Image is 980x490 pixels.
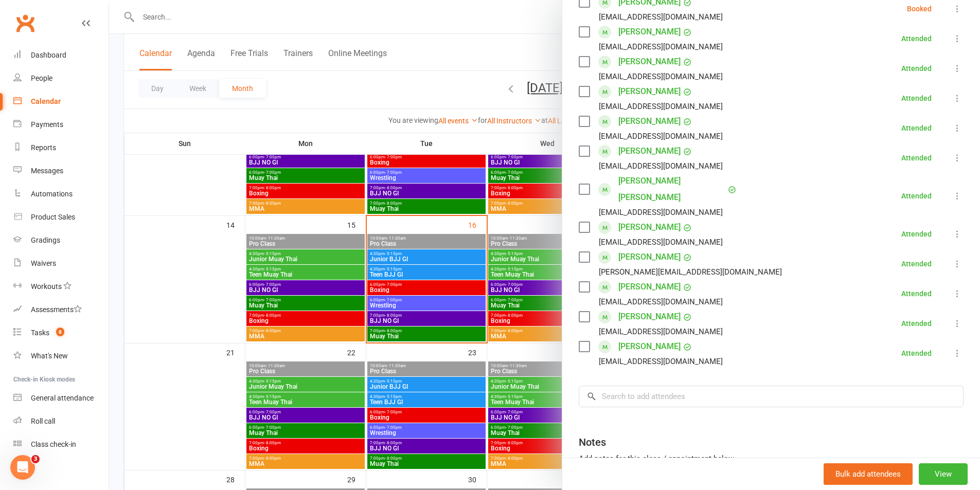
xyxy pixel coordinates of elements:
[599,295,723,308] div: [EMAIL_ADDRESS][DOMAIN_NAME]
[31,236,60,244] div: Gradings
[618,83,681,100] a: [PERSON_NAME]
[579,452,964,465] div: Add notes for this class / appointment below
[31,120,63,129] div: Payments
[31,394,94,402] div: General attendance
[618,24,681,40] a: [PERSON_NAME]
[618,338,681,355] a: [PERSON_NAME]
[599,100,723,113] div: [EMAIL_ADDRESS][DOMAIN_NAME]
[13,113,109,136] a: Payments
[13,206,109,229] a: Product Sales
[618,249,681,265] a: [PERSON_NAME]
[31,352,68,360] div: What's New
[13,44,109,67] a: Dashboard
[13,136,109,159] a: Reports
[31,455,40,463] span: 3
[618,143,681,159] a: [PERSON_NAME]
[13,252,109,275] a: Waivers
[618,173,725,206] a: [PERSON_NAME] [PERSON_NAME]
[901,154,932,161] div: Attended
[13,433,109,456] a: Class kiosk mode
[901,35,932,42] div: Attended
[907,5,932,12] div: Booked
[618,279,681,295] a: [PERSON_NAME]
[618,308,681,325] a: [PERSON_NAME]
[579,435,606,449] div: Notes
[31,282,62,291] div: Workouts
[31,97,61,105] div: Calendar
[599,10,723,24] div: [EMAIL_ADDRESS][DOMAIN_NAME]
[618,53,681,70] a: [PERSON_NAME]
[901,192,932,199] div: Attended
[13,229,109,252] a: Gradings
[31,190,73,198] div: Automations
[579,386,964,407] input: Search to add attendees
[599,265,782,279] div: [PERSON_NAME][EMAIL_ADDRESS][DOMAIN_NAME]
[901,320,932,327] div: Attended
[31,259,56,267] div: Waivers
[13,159,109,183] a: Messages
[31,213,75,221] div: Product Sales
[13,67,109,90] a: People
[31,167,63,175] div: Messages
[901,260,932,267] div: Attended
[901,350,932,357] div: Attended
[31,143,56,152] div: Reports
[824,463,913,485] button: Bulk add attendees
[901,124,932,132] div: Attended
[31,440,76,448] div: Class check-in
[31,305,82,314] div: Assessments
[599,235,723,249] div: [EMAIL_ADDRESS][DOMAIN_NAME]
[599,130,723,143] div: [EMAIL_ADDRESS][DOMAIN_NAME]
[599,159,723,173] div: [EMAIL_ADDRESS][DOMAIN_NAME]
[31,51,66,59] div: Dashboard
[13,387,109,410] a: General attendance kiosk mode
[13,183,109,206] a: Automations
[599,70,723,83] div: [EMAIL_ADDRESS][DOMAIN_NAME]
[599,206,723,219] div: [EMAIL_ADDRESS][DOMAIN_NAME]
[12,10,38,36] a: Clubworx
[901,230,932,238] div: Attended
[618,113,681,130] a: [PERSON_NAME]
[13,90,109,113] a: Calendar
[31,74,52,82] div: People
[13,298,109,321] a: Assessments
[13,344,109,368] a: What's New
[901,95,932,102] div: Attended
[599,355,723,368] div: [EMAIL_ADDRESS][DOMAIN_NAME]
[10,455,35,480] iframe: Intercom live chat
[901,290,932,297] div: Attended
[618,219,681,235] a: [PERSON_NAME]
[56,328,64,336] span: 8
[901,65,932,72] div: Attended
[13,275,109,298] a: Workouts
[13,321,109,344] a: Tasks 8
[31,417,55,425] div: Roll call
[919,463,968,485] button: View
[599,325,723,338] div: [EMAIL_ADDRESS][DOMAIN_NAME]
[599,40,723,53] div: [EMAIL_ADDRESS][DOMAIN_NAME]
[13,410,109,433] a: Roll call
[31,329,49,337] div: Tasks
